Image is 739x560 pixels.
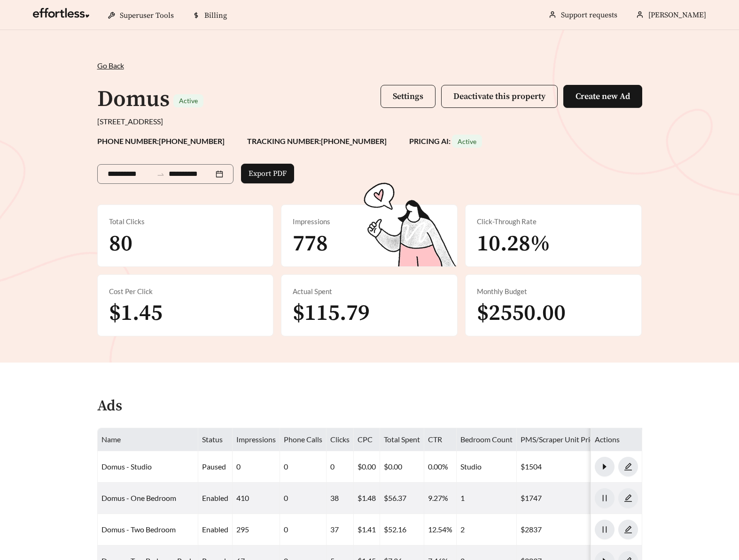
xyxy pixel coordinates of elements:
span: pause [595,494,614,502]
span: caret-right [595,462,614,471]
span: 778 [293,230,328,258]
td: $1.48 [354,483,380,514]
td: 0 [233,451,280,483]
a: Domus - One Bedroom [101,493,176,502]
span: Superuser Tools [120,11,174,20]
strong: TRACKING NUMBER: [PHONE_NUMBER] [247,136,387,145]
a: Domus - Two Bedroom [101,525,176,534]
button: caret-right [595,457,615,477]
a: Domus - Studio [101,462,152,471]
td: $0.00 [354,451,380,483]
th: Status [198,428,233,451]
td: $2837 [517,514,601,545]
h1: Domus [97,85,170,114]
button: edit [618,457,638,477]
span: paused [202,462,226,471]
th: Phone Calls [280,428,327,451]
button: Settings [381,85,436,108]
td: 0 [327,451,354,483]
td: 0 [280,483,327,514]
div: [STREET_ADDRESS] [97,116,642,127]
td: $0.00 [380,451,424,483]
button: Create new Ad [563,85,642,108]
div: Cost Per Click [109,286,262,297]
td: $1.41 [354,514,380,545]
span: 80 [109,230,132,258]
th: Total Spent [380,428,424,451]
span: CPC [358,435,373,444]
a: Support requests [561,10,617,20]
td: 0.00% [424,451,457,483]
span: edit [619,525,638,534]
span: Active [179,97,198,105]
td: 1 [457,483,517,514]
span: Billing [204,11,227,20]
td: 410 [233,483,280,514]
div: Total Clicks [109,216,262,227]
div: Monthly Budget [477,286,630,297]
span: swap-right [156,170,165,179]
span: Export PDF [249,168,287,179]
button: Export PDF [241,164,294,183]
td: $52.16 [380,514,424,545]
td: 295 [233,514,280,545]
span: to [156,170,165,178]
button: edit [618,520,638,539]
div: Impressions [293,216,446,227]
span: Active [458,137,476,145]
td: $56.37 [380,483,424,514]
span: Deactivate this property [453,91,545,102]
span: Create new Ad [576,91,630,102]
th: Name [98,428,198,451]
td: 37 [327,514,354,545]
th: Bedroom Count [457,428,517,451]
span: $1.45 [109,299,163,327]
h4: Ads [97,398,122,415]
td: 38 [327,483,354,514]
td: 0 [280,514,327,545]
td: 2 [457,514,517,545]
span: enabled [202,525,228,534]
td: 12.54% [424,514,457,545]
span: Go Back [97,61,124,70]
strong: PRICING AI: [409,136,482,145]
div: Click-Through Rate [477,216,630,227]
th: PMS/Scraper Unit Price [517,428,601,451]
strong: PHONE NUMBER: [PHONE_NUMBER] [97,136,225,145]
span: edit [619,494,638,502]
th: Actions [591,428,642,451]
td: 0 [280,451,327,483]
span: edit [619,462,638,471]
td: $1747 [517,483,601,514]
span: 10.28% [477,230,550,258]
td: 9.27% [424,483,457,514]
span: $2550.00 [477,299,566,327]
a: edit [618,462,638,471]
td: Studio [457,451,517,483]
a: edit [618,525,638,534]
button: pause [595,488,615,508]
th: Impressions [233,428,280,451]
th: Clicks [327,428,354,451]
span: pause [595,525,614,534]
button: Deactivate this property [441,85,558,108]
span: Settings [393,91,423,102]
span: [PERSON_NAME] [648,10,706,20]
div: Actual Spent [293,286,446,297]
span: CTR [428,435,442,444]
td: $1504 [517,451,601,483]
span: $115.79 [293,299,370,327]
a: edit [618,493,638,502]
button: pause [595,520,615,539]
button: edit [618,488,638,508]
span: enabled [202,493,228,502]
